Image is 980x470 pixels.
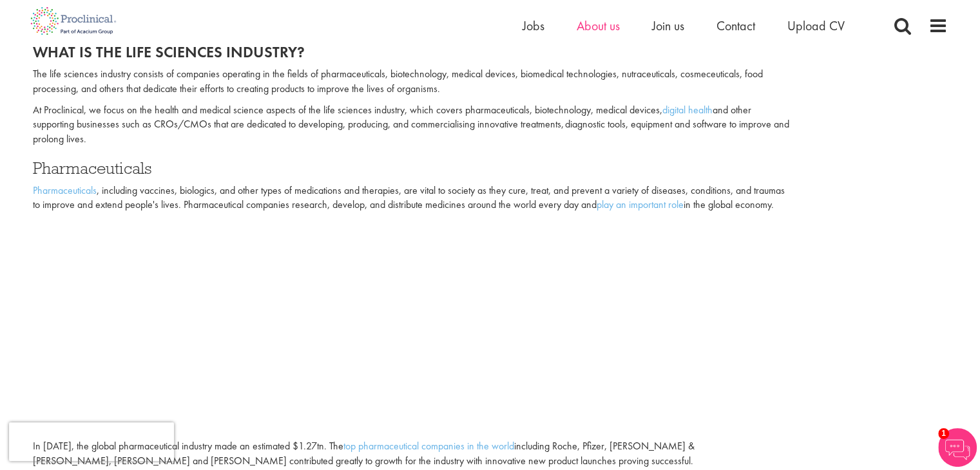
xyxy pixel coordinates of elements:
[523,17,544,34] a: Jobs
[33,44,792,61] h2: What is the life sciences industry?
[33,439,792,469] div: In [DATE], the global pharmaceutical industry made an estimated $1.27tn. The including Roche, Pfi...
[597,198,684,211] a: play an important role
[662,103,713,117] a: digital health
[716,17,755,34] a: Contact
[652,17,684,34] a: Join us
[343,439,514,453] a: top pharmaceutical companies in the world
[9,422,174,461] iframe: reCAPTCHA
[33,219,394,422] iframe: Why are pharmaceutical companies so important?
[33,67,792,97] p: The life sciences industry consists of companies operating in the fields of pharmaceuticals, biot...
[33,183,792,213] p: , including vaccines, biologics, and other types of medications and therapies, are vital to socie...
[33,183,97,197] a: Pharmaceuticals
[938,428,977,467] img: Chatbot
[33,103,792,147] p: At Proclinical, we focus on the health and medical science aspects of the life sciences industry,...
[938,428,949,439] span: 1
[577,17,620,34] a: About us
[787,17,845,34] a: Upload CV
[33,160,792,176] h3: Pharmaceuticals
